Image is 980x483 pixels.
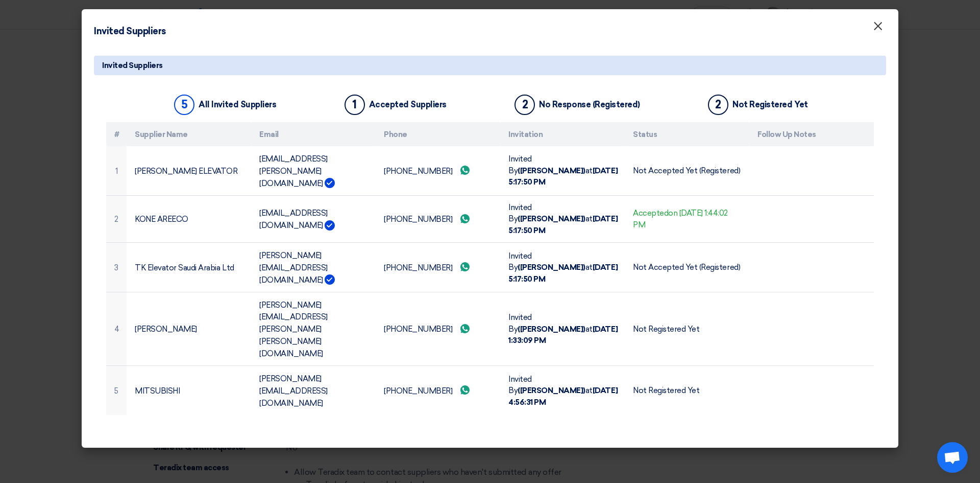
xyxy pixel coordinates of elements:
div: Open chat [937,442,968,473]
font: Not Accepted Yet (Registered) [633,263,740,272]
font: Not Registered Yet [633,386,699,395]
font: at [585,166,593,175]
img: Verified Account [325,274,335,285]
font: ([PERSON_NAME]) [518,325,585,334]
font: ([PERSON_NAME]) [518,263,585,272]
font: [DATE] 5:17:50 PM [508,214,618,235]
font: ([PERSON_NAME]) [518,166,585,175]
font: MITSUBISHI [135,386,180,396]
font: Email [259,130,279,139]
button: Close [865,16,891,37]
font: All Invited Suppliers [199,100,276,109]
font: Invited Suppliers [102,61,163,70]
font: 4 [114,325,119,334]
font: [DATE] 5:17:50 PM [508,263,618,284]
font: Invited By [508,251,532,272]
font: Phone [384,130,407,139]
font: No Response (Registered) [539,100,640,109]
font: [PHONE_NUMBER] [384,263,452,272]
font: [PERSON_NAME][EMAIL_ADDRESS][DOMAIN_NAME] [259,251,328,285]
font: Invited Suppliers [94,26,166,37]
font: Not Registered Yet [633,325,699,334]
font: Accepted Suppliers [369,100,447,109]
font: 5 [181,98,188,111]
font: Invited By [508,313,532,334]
font: 2 [715,98,721,111]
font: [PERSON_NAME] [135,325,197,334]
font: [PERSON_NAME][EMAIL_ADDRESS][PERSON_NAME][PERSON_NAME][DOMAIN_NAME] [259,300,328,358]
font: [PERSON_NAME][EMAIL_ADDRESS][DOMAIN_NAME] [259,374,328,408]
font: [PHONE_NUMBER] [384,167,452,176]
font: TK Elevator Saudi Arabia Ltd [135,263,234,272]
font: at [585,386,593,395]
font: 1 [115,167,118,176]
font: [PHONE_NUMBER] [384,386,452,396]
font: 1 [352,98,357,111]
font: Accepted [633,209,668,218]
font: Status [633,130,657,139]
font: Invited By [508,154,532,175]
font: 5 [114,386,118,396]
font: KONE AREECO [135,215,188,224]
img: Verified Account [325,178,335,188]
font: Not Accepted Yet (Registered) [633,166,740,175]
font: [PHONE_NUMBER] [384,325,452,334]
font: at [585,263,593,272]
font: 3 [114,263,118,272]
font: at [585,214,593,223]
font: ([PERSON_NAME]) [518,214,585,223]
font: [EMAIL_ADDRESS][DOMAIN_NAME] [259,209,328,230]
font: Supplier Name [135,130,188,139]
font: Not Registered Yet [732,100,807,109]
font: # [114,130,119,139]
font: [PHONE_NUMBER] [384,215,452,224]
font: 2 [522,98,528,111]
font: on [DATE] 1:44:02 PM [633,209,728,229]
font: 2 [114,215,118,224]
font: Invited By [508,203,532,224]
font: Follow Up Notes [757,130,816,139]
font: Invited By [508,375,532,396]
font: [DATE] 4:56:31 PM [508,386,618,407]
font: [PERSON_NAME] ELEVATOR [135,167,237,176]
font: ([PERSON_NAME]) [518,386,585,395]
font: [EMAIL_ADDRESS][PERSON_NAME][DOMAIN_NAME] [259,154,328,188]
font: Invitation [508,130,543,139]
img: Verified Account [325,220,335,231]
font: at [585,325,593,334]
font: × [873,18,883,39]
